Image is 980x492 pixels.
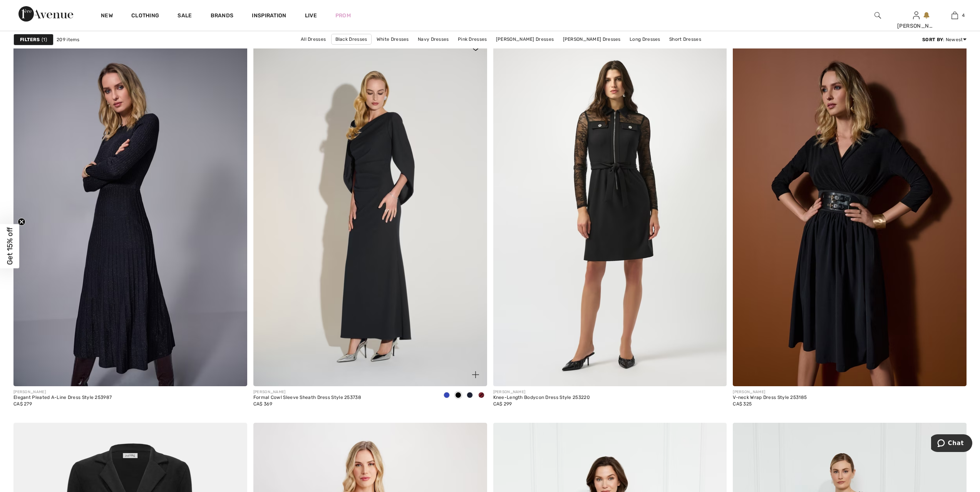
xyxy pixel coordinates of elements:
[493,401,512,407] span: CA$ 299
[665,34,705,44] a: Short Dresses
[626,34,664,44] a: Long Dresses
[13,401,32,407] span: CA$ 279
[13,395,112,400] div: Elegant Pleated A-Line Dress Style 253987
[253,395,361,400] div: Formal Cowl Sleeve Sheath Dress Style 253738
[962,12,965,19] span: 4
[493,36,727,386] img: Knee-Length Bodycon Dress Style 253220. Black
[178,12,192,20] a: Sale
[13,36,247,386] img: Elegant Pleated A-Line Dress Style 253987. Black
[922,36,967,43] div: : Newest
[733,36,967,386] img: V-neck Wrap Dress Style 253185. Black
[305,12,317,20] a: Live
[913,11,920,20] img: My Info
[874,11,881,20] img: search the website
[253,401,272,407] span: CA$ 369
[252,12,286,20] span: Inspiration
[922,37,943,42] strong: Sort By
[253,36,487,386] img: Formal Cowl Sleeve Sheath Dress Style 253738. Black
[211,12,234,20] a: Brands
[493,395,590,400] div: Knee-Length Bodycon Dress Style 253220
[42,36,47,43] span: 1
[335,12,351,20] a: Prom
[493,389,590,395] div: [PERSON_NAME]
[18,218,25,225] button: Close teaser
[936,11,973,20] a: 4
[559,34,625,44] a: [PERSON_NAME] Dresses
[373,34,413,44] a: White Dresses
[131,12,159,20] a: Clothing
[101,12,113,20] a: New
[913,12,920,19] a: Sign In
[13,389,112,395] div: [PERSON_NAME]
[20,36,40,43] strong: Filters
[952,11,958,20] img: My Bag
[464,389,476,402] div: Midnight Blue
[733,395,807,400] div: V-neck Wrap Dress Style 253185
[492,34,558,44] a: [PERSON_NAME] Dresses
[472,371,479,378] img: plus_v2.svg
[476,389,487,402] div: Merlot
[57,36,80,43] span: 209 items
[454,34,491,44] a: Pink Dresses
[414,34,453,44] a: Navy Dresses
[441,389,452,402] div: Royal Sapphire 163
[897,22,935,30] div: [PERSON_NAME]
[5,227,14,265] span: Get 15% off
[733,389,807,395] div: [PERSON_NAME]
[18,6,73,22] img: 1ère Avenue
[931,434,972,454] iframe: Opens a widget where you can chat to one of our agents
[733,401,752,407] span: CA$ 325
[452,389,464,402] div: Black
[331,34,372,45] a: Black Dresses
[297,34,330,44] a: All Dresses
[253,389,361,395] div: [PERSON_NAME]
